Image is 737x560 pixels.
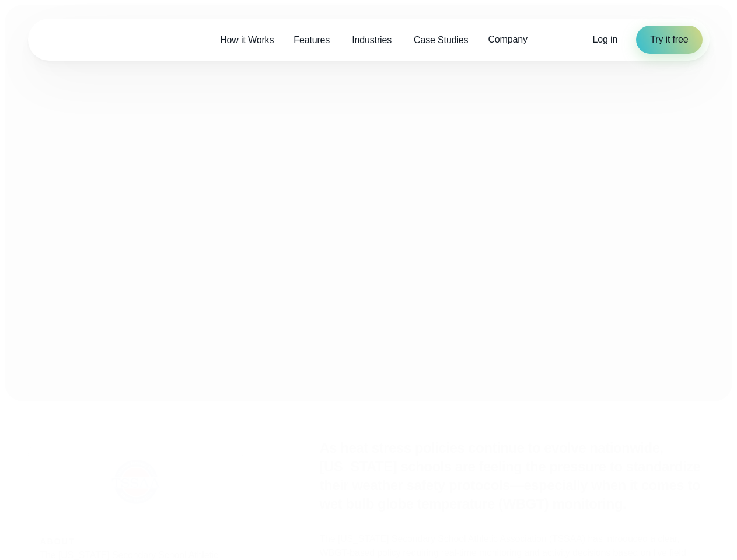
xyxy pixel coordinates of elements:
[414,33,468,47] span: Case Studies
[593,34,618,44] span: Log in
[593,33,618,47] a: Log in
[220,33,274,47] span: How it Works
[488,33,527,47] span: Company
[210,28,284,52] a: How it Works
[650,33,688,47] span: Try it free
[636,26,702,54] a: Try it free
[294,33,330,47] span: Features
[404,28,478,52] a: Case Studies
[352,33,392,47] span: Industries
